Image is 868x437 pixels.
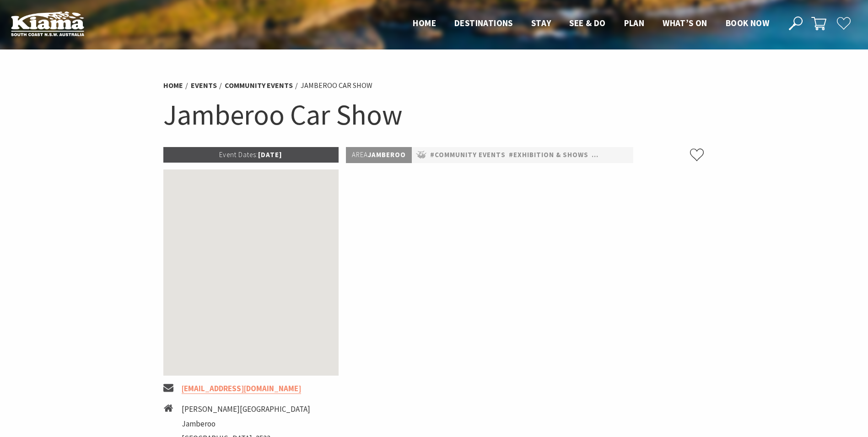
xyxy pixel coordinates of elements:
span: Stay [531,17,551,28]
li: [PERSON_NAME][GEOGRAPHIC_DATA] [182,403,310,415]
a: Events [191,81,217,90]
a: Community Events [225,81,293,90]
a: #Exhibition & Shows [509,149,588,161]
span: Plan [624,17,645,28]
span: Home [413,17,436,28]
nav: Main Menu [404,16,778,31]
h1: Jamberoo Car Show [163,96,705,133]
a: [EMAIL_ADDRESS][DOMAIN_NAME] [182,383,301,394]
a: #Festivals [592,149,634,161]
span: Destinations [454,17,513,28]
li: Jamberoo Car Show [301,80,372,92]
span: Area [352,150,368,159]
img: Kiama Logo [11,11,84,36]
p: [DATE] [163,147,339,163]
span: What’s On [663,17,707,28]
a: #Community Events [430,149,506,161]
li: Jamberoo [182,418,310,430]
a: Home [163,81,183,90]
span: Event Dates: [219,150,258,159]
span: Book now [726,17,769,28]
span: See & Do [569,17,605,28]
p: Jamberoo [346,147,412,163]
